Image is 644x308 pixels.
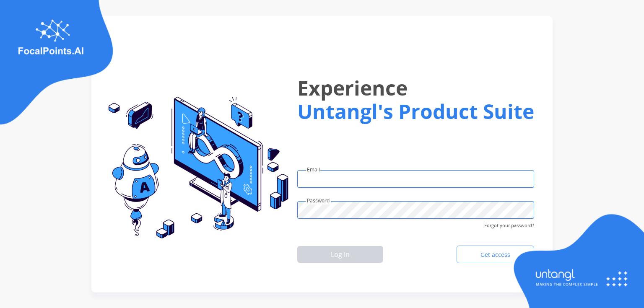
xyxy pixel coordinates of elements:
img: login-img [101,97,288,239]
h1: Experience [297,70,534,106]
span: Forgot your password? [484,219,534,229]
button: Log In [297,246,383,263]
label: Email [307,166,320,173]
img: login-img [510,213,644,308]
label: Password [307,197,330,204]
span: Get access [474,251,517,259]
h1: Untangl's Product Suite [297,100,534,123]
a: Get access [457,246,534,263]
